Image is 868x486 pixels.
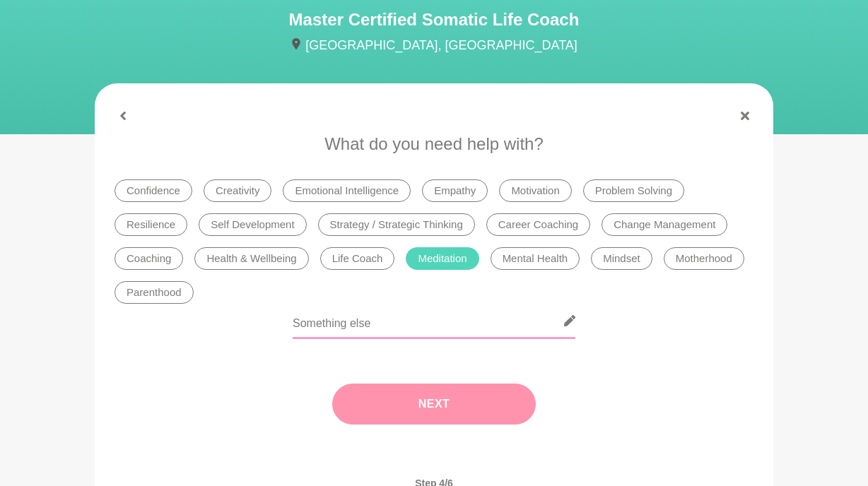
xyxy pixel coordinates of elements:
[332,384,536,425] button: Next
[95,36,773,55] p: [GEOGRAPHIC_DATA], [GEOGRAPHIC_DATA]
[95,9,773,30] h4: Master Certified Somatic Life Coach
[115,131,753,157] p: What do you need help with?
[293,304,575,338] input: Something else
